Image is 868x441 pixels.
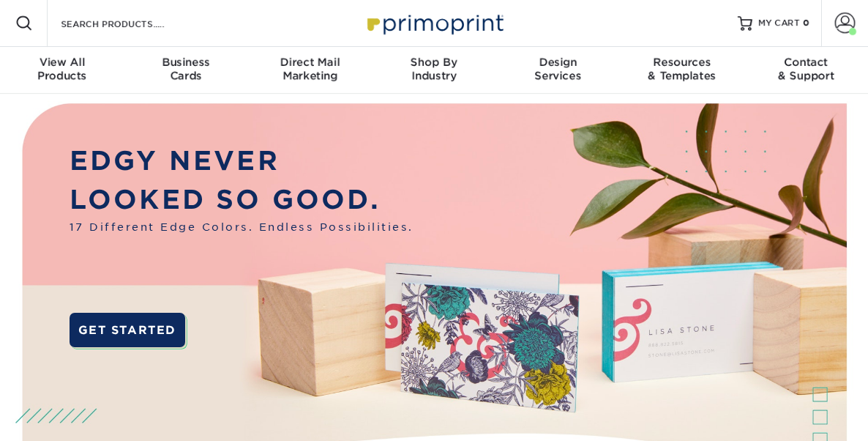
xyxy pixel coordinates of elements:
[59,15,202,32] input: SEARCH PRODUCTS.....
[744,47,868,94] a: Contact& Support
[620,56,744,82] div: & Templates
[496,47,620,94] a: DesignServices
[620,47,744,94] a: Resources& Templates
[372,56,495,82] div: Industry
[248,56,372,69] span: Direct Mail
[70,313,185,347] a: GET STARTED
[496,56,620,82] div: Services
[70,141,414,180] p: EDGY NEVER
[803,18,809,29] span: 0
[372,56,495,69] span: Shop By
[361,7,507,39] img: Primoprint
[124,47,247,94] a: BusinessCards
[70,219,414,234] span: 17 Different Edge Colors. Endless Possibilities.
[758,18,800,30] span: MY CART
[372,47,495,94] a: Shop ByIndustry
[496,56,620,69] span: Design
[744,56,868,82] div: & Support
[248,47,372,94] a: Direct MailMarketing
[70,180,414,219] p: LOOKED SO GOOD.
[744,56,868,69] span: Contact
[620,56,744,69] span: Resources
[124,56,247,82] div: Cards
[248,56,372,82] div: Marketing
[124,56,247,69] span: Business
